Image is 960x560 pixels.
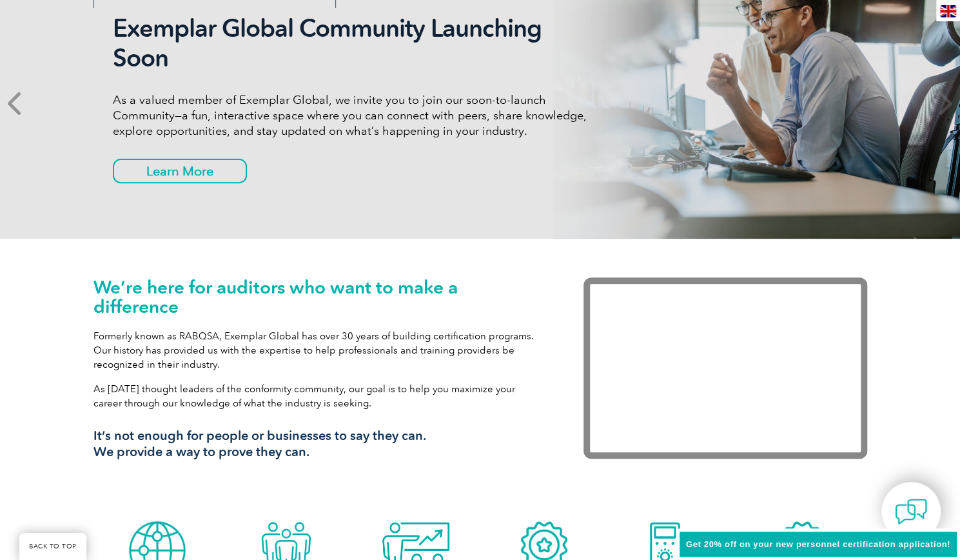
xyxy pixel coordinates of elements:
a: Learn More [113,159,247,183]
h1: We’re here for auditors who want to make a difference [93,277,545,316]
h3: It’s not enough for people or businesses to say they can. We provide a way to prove they can. [93,428,545,460]
p: As a valued member of Exemplar Global, we invite you to join our soon-to-launch Community—a fun, ... [113,92,596,139]
a: BACK TO TOP [19,533,86,560]
p: As [DATE] thought leaders of the conformity community, our goal is to help you maximize your care... [93,382,545,410]
p: Formerly known as RABQSA, Exemplar Global has over 30 years of building certification programs. O... [93,329,545,372]
h2: Exemplar Global Community Launching Soon [113,14,596,73]
span: Get 20% off on your new personnel certification application! [686,539,950,549]
img: en [940,5,956,17]
img: contact-chat.png [895,495,927,528]
iframe: Exemplar Global: Working together to make a difference [583,277,867,459]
